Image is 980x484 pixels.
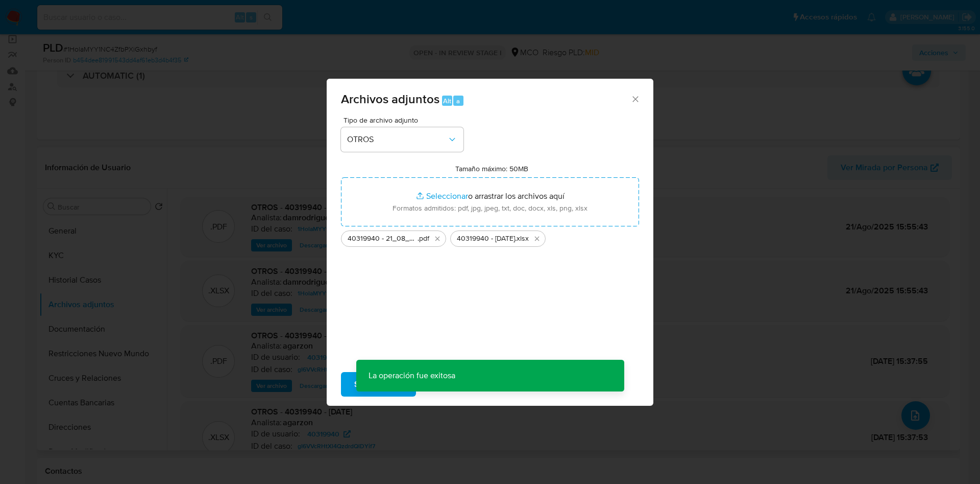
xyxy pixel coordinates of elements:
[531,233,543,245] button: Eliminar 40319940 - 21-08-2025.xlsx
[344,117,466,124] span: Tipo de archivo adjunto
[455,164,528,173] label: Tamaño máximo: 50MB
[341,372,416,397] button: Subir archivo
[630,94,640,103] button: Cerrar
[341,226,639,247] ul: Archivos seleccionados
[515,234,529,244] span: .xlsx
[356,360,468,391] p: La operación fue exitosa
[457,234,515,244] span: 40319940 - [DATE]
[431,233,444,245] button: Eliminar 40319940 - 21_08_2025.pdf
[341,90,439,108] span: Archivos adjuntos
[348,234,418,244] span: 40319940 - 21_08_2025
[354,373,403,396] span: Subir archivo
[341,127,463,152] button: OTROS
[433,373,467,396] span: Cancelar
[456,96,460,106] span: a
[418,234,429,244] span: .pdf
[347,134,447,145] span: OTROS
[443,96,451,106] span: Alt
